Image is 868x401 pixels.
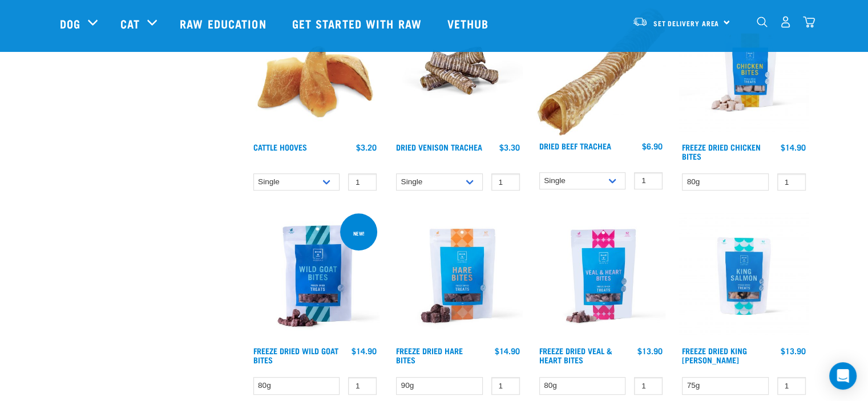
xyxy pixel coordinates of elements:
[829,362,857,390] div: Open Intercom Messenger
[436,1,503,46] a: Vethub
[499,143,520,152] div: $3.30
[539,144,611,148] a: Dried Beef Trachea
[491,377,520,395] input: 1
[393,7,523,137] img: Stack of treats for pets including venison trachea
[803,16,815,28] img: home-icon@2x.png
[682,145,761,158] a: Freeze Dried Chicken Bites
[396,349,463,362] a: Freeze Dried Hare Bites
[757,17,768,27] img: home-icon-1@2x.png
[348,377,377,395] input: 1
[348,173,377,191] input: 1
[781,346,806,355] div: $13.90
[637,346,663,355] div: $13.90
[168,1,280,46] a: Raw Education
[491,173,520,191] input: 1
[634,377,663,395] input: 1
[60,15,80,32] a: Dog
[495,346,520,355] div: $14.90
[679,7,809,137] img: RE Product Shoot 2023 Nov8581
[356,143,377,152] div: $3.20
[780,16,792,28] img: user.png
[642,141,663,151] div: $6.90
[682,349,747,362] a: Freeze Dried King [PERSON_NAME]
[253,145,307,149] a: Cattle Hooves
[251,211,380,341] img: Raw Essentials Freeze Dried Wild Goat Bites PetTreats Product Shot
[253,349,338,362] a: Freeze Dried Wild Goat Bites
[251,7,380,137] img: Pile Of Cattle Hooves Treats For Dogs
[653,21,720,25] span: Set Delivery Area
[348,225,370,242] div: new!
[634,172,663,190] input: 1
[352,346,377,355] div: $14.90
[536,211,666,341] img: Raw Essentials Freeze Dried Veal & Heart Bites Treats
[539,349,612,362] a: Freeze Dried Veal & Heart Bites
[632,17,648,27] img: van-moving.png
[396,145,482,149] a: Dried Venison Trachea
[393,211,523,341] img: Raw Essentials Freeze Dried Hare Bites
[781,143,806,152] div: $14.90
[281,1,436,46] a: Get started with Raw
[777,377,806,395] input: 1
[536,7,666,135] img: Trachea
[120,15,140,32] a: Cat
[679,211,809,341] img: RE Product Shoot 2023 Nov8584
[777,173,806,191] input: 1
